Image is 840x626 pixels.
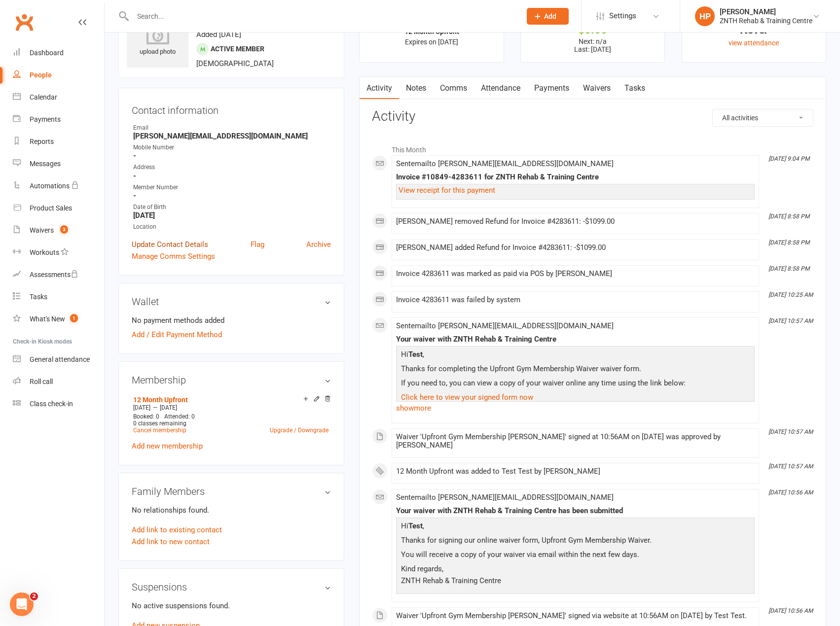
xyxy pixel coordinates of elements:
div: Calendar [30,93,57,101]
strong: - [133,191,331,200]
div: Product Sales [30,204,72,212]
strong: - [133,172,331,180]
span: Sent email to [PERSON_NAME][EMAIL_ADDRESS][DOMAIN_NAME] [396,159,614,168]
p: Thanks for signing our online waiver form, Upfront Gym Membership Waiver. [399,534,752,549]
a: Activity [360,77,399,100]
p: No relationships found. [132,504,331,516]
button: Add [527,8,569,25]
div: Roll call [30,378,53,385]
div: Payments [30,115,61,123]
span: 2 [30,592,38,600]
a: Add link to existing contact [132,524,222,536]
a: show more [396,401,755,415]
a: People [13,64,104,86]
a: Calendar [13,86,104,108]
a: Clubworx [12,10,37,35]
span: Expires on [DATE] [405,38,458,46]
div: Invoice 4283611 was marked as paid via POS by [PERSON_NAME] [396,270,755,278]
div: [PERSON_NAME] removed Refund for Invoice #4283611: -$1099.00 [396,217,755,226]
h3: Family Members [132,486,331,497]
span: Booked: 0 [133,413,159,420]
a: Tasks [13,286,104,308]
div: What's New [30,315,65,323]
i: [DATE] 10:56 AM [768,607,813,614]
p: Kind regards, ZNTH Rehab & Training Centre [399,563,752,589]
a: Product Sales [13,197,104,219]
a: Roll call [13,371,104,393]
a: Class kiosk mode [13,393,104,415]
a: Add new membership [132,442,203,451]
a: View receipt for this payment [399,186,495,195]
div: Never [691,25,817,35]
div: [PERSON_NAME] [720,7,812,16]
a: Add link to new contact [132,536,210,548]
h3: Activity [372,109,813,124]
div: [PERSON_NAME] added Refund for Invoice #4283611: -$1099.00 [396,243,755,252]
div: Waiver 'Upfront Gym Membership [PERSON_NAME]' signed at 10:56AM on [DATE] was approved by [PERSON... [396,433,755,450]
i: [DATE] 10:57 AM [768,428,813,435]
div: Your waiver with ZNTH Rehab & Training Centre has been submitted [396,507,755,515]
time: Added [DATE] [196,30,241,39]
div: Assessments [30,271,78,278]
div: Location [133,222,331,232]
a: Automations [13,175,104,197]
a: Add / Edit Payment Method [132,329,222,341]
i: [DATE] 8:58 PM [768,239,809,246]
strong: [DATE] [133,211,331,220]
a: Attendance [474,77,527,100]
p: Hi , [399,348,752,363]
div: Waiver 'Upfront Gym Membership [PERSON_NAME]' signed via website at 10:56AM on [DATE] by Test Test. [396,612,755,620]
div: Waivers [30,226,54,234]
iframe: Intercom live chat [10,592,34,616]
a: Messages [13,153,104,175]
a: What's New1 [13,308,104,330]
div: Invoice #10849-4283611 for ZNTH Rehab & Training Centre [396,173,755,181]
i: [DATE] 8:58 PM [768,213,809,220]
a: 12 Month Upfront [133,396,188,404]
a: Assessments [13,264,104,286]
a: General attendance kiosk mode [13,348,104,371]
a: view attendance [729,39,779,47]
p: Next: n/a Last: [DATE] [530,37,656,53]
a: Dashboard [13,42,104,64]
span: Sent email to [PERSON_NAME][EMAIL_ADDRESS][DOMAIN_NAME] [396,321,614,330]
a: Payments [527,77,576,100]
a: Tasks [618,77,652,100]
p: Hi , [399,520,752,534]
i: [DATE] 10:57 AM [768,317,813,324]
span: 3 [60,225,68,234]
a: Flag [251,239,264,250]
input: Search... [130,9,514,23]
div: Mobile Number [133,143,331,152]
i: [DATE] 8:58 PM [768,265,809,272]
a: Cancel membership [133,427,186,434]
div: Your waiver with ZNTH Rehab & Training Centre [396,335,755,344]
span: Sent email to [PERSON_NAME][EMAIL_ADDRESS][DOMAIN_NAME] [396,493,614,502]
span: [DATE] [133,404,150,411]
a: Update Contact Details [132,239,208,250]
i: [DATE] 9:04 PM [768,155,809,162]
li: No payment methods added [132,314,331,326]
i: [DATE] 10:25 AM [768,291,813,298]
a: Waivers 3 [13,219,104,242]
a: Archive [306,239,331,250]
h3: Membership [132,375,331,385]
p: If you need to, you can view a copy of your waiver online any time using the link below: [399,377,752,391]
div: People [30,71,52,79]
span: Add [544,12,556,20]
div: Member Number [133,183,331,192]
p: You will receive a copy of your waiver via email within the next few days. [399,549,752,563]
i: [DATE] 10:56 AM [768,489,813,496]
div: Email [133,123,331,133]
h3: Wallet [132,296,331,307]
span: [DEMOGRAPHIC_DATA] [196,59,274,68]
span: 0 classes remaining [133,420,186,427]
div: General attendance [30,355,90,363]
div: Invoice 4283611 was failed by system [396,296,755,304]
div: Class check-in [30,400,73,408]
div: HP [695,6,715,26]
strong: Test [408,350,423,359]
div: $0.00 [530,25,656,35]
i: [DATE] 10:57 AM [768,463,813,470]
span: Active member [211,45,264,53]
